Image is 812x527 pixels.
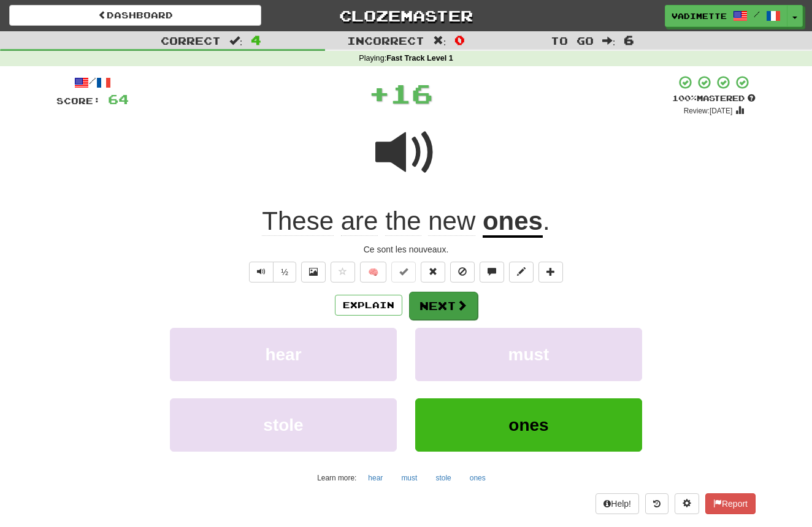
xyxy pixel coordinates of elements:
span: 0 [454,32,465,47]
button: must [415,328,642,381]
button: must [394,469,424,487]
span: Score: [56,96,101,106]
button: 🧠 [360,262,386,282]
button: hear [170,328,397,381]
button: Show image (alt+x) [301,262,326,282]
span: 100 % [672,93,697,103]
button: Round history (alt+y) [645,493,668,514]
u: ones [483,207,543,238]
div: Text-to-speech controls [247,262,296,282]
span: ones [508,415,548,434]
button: Help! [596,493,639,514]
span: To go [551,34,594,47]
span: 16 [390,78,433,108]
button: stole [170,398,397,452]
span: stole [263,415,303,434]
button: Discuss sentence (alt+u) [480,262,504,282]
span: 4 [251,32,261,47]
span: . [543,207,550,235]
button: Explain [335,295,402,316]
span: 64 [108,91,129,107]
button: Ignore sentence (alt+i) [450,262,475,282]
span: are [341,207,378,236]
span: : [602,36,616,46]
span: 6 [624,32,634,47]
div: / [56,75,129,90]
small: Learn more: [317,474,356,482]
button: ½ [273,262,296,282]
strong: Fast Track Level 1 [386,54,453,63]
span: vadimette [672,10,727,21]
span: must [508,345,550,364]
button: Set this sentence to 100% Mastered (alt+m) [391,262,416,282]
button: stole [429,469,458,487]
small: Review: [DATE] [684,107,733,115]
span: / [754,10,760,18]
button: Favorite sentence (alt+f) [331,262,355,282]
button: ones [463,469,492,487]
span: Correct [161,34,221,47]
div: Mastered [672,93,756,104]
button: Next [409,292,478,320]
span: : [229,36,243,46]
span: the [385,207,421,236]
span: Incorrect [347,34,424,47]
button: Reset to 0% Mastered (alt+r) [421,262,445,282]
span: hear [265,345,301,364]
span: new [428,207,475,236]
button: Add to collection (alt+a) [538,262,563,282]
button: Play sentence audio (ctl+space) [249,262,274,282]
span: These [262,207,334,236]
a: Clozemaster [280,5,532,26]
button: hear [361,469,389,487]
button: Edit sentence (alt+d) [509,262,534,282]
a: Dashboard [9,5,261,26]
span: + [369,75,390,112]
div: Ce sont les nouveaux. [56,243,756,256]
a: vadimette / [665,5,787,27]
button: Report [705,493,756,514]
span: : [433,36,446,46]
button: ones [415,398,642,452]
